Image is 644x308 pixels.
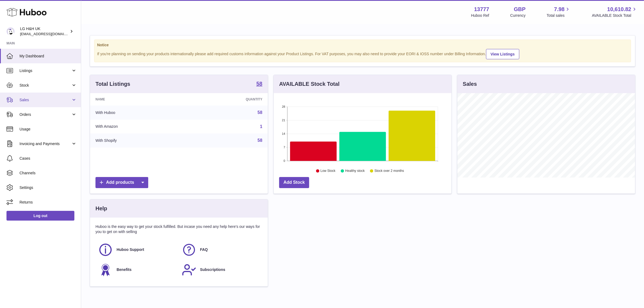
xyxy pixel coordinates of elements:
[97,48,628,59] div: If you're planning on sending your products internationally please add required customs informati...
[90,106,187,120] td: With Huboo
[463,80,477,88] h3: Sales
[19,68,71,73] span: Listings
[282,132,285,135] text: 14
[279,80,339,88] h3: AVAILABLE Stock Total
[547,6,571,18] a: 7.98 Total sales
[19,83,71,88] span: Stock
[90,133,187,148] td: With Shopify
[19,141,71,146] span: Invoicing and Payments
[256,81,262,87] a: 58
[200,247,208,252] span: FAQ
[117,247,144,252] span: Huboo Support
[474,6,489,13] strong: 13777
[19,127,77,132] span: Usage
[90,93,187,106] th: Name
[321,169,336,173] text: Low Stock
[510,13,526,18] div: Currency
[279,177,309,188] a: Add Stock
[6,27,15,35] img: veechen@lghnh.co.uk
[20,32,80,36] span: [EMAIL_ADDRESS][DOMAIN_NAME]
[282,119,285,122] text: 21
[486,49,519,59] a: View Listings
[554,6,565,13] span: 7.98
[95,177,148,188] a: Add products
[283,146,285,149] text: 7
[592,6,638,18] a: 10,610.82 AVAILABLE Stock Total
[97,42,628,48] strong: Notice
[95,205,107,212] h3: Help
[19,54,77,59] span: My Dashboard
[200,267,225,272] span: Subscriptions
[6,211,74,221] a: Log out
[95,224,262,234] p: Huboo is the easy way to get your stock fulfilled. But incase you need any help here's our ways f...
[257,110,262,115] a: 58
[283,159,285,162] text: 0
[20,26,69,37] div: LG H&H UK
[182,263,260,277] a: Subscriptions
[19,185,77,190] span: Settings
[182,243,260,257] a: FAQ
[19,112,71,117] span: Orders
[256,81,262,86] strong: 58
[19,171,77,176] span: Channels
[19,200,77,205] span: Returns
[592,13,638,18] span: AVAILABLE Stock Total
[374,169,404,173] text: Stock over 2 months
[90,120,187,134] td: With Amazon
[547,13,571,18] span: Total sales
[19,156,77,161] span: Cases
[345,169,365,173] text: Healthy stock
[607,6,631,13] span: 10,610.82
[187,93,268,106] th: Quantity
[260,124,262,129] a: 1
[282,105,285,108] text: 28
[514,6,526,13] strong: GBP
[117,267,131,272] span: Benefits
[471,13,489,18] div: Huboo Ref
[98,263,176,277] a: Benefits
[257,138,262,143] a: 58
[95,80,130,88] h3: Total Listings
[98,243,176,257] a: Huboo Support
[19,97,71,103] span: Sales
